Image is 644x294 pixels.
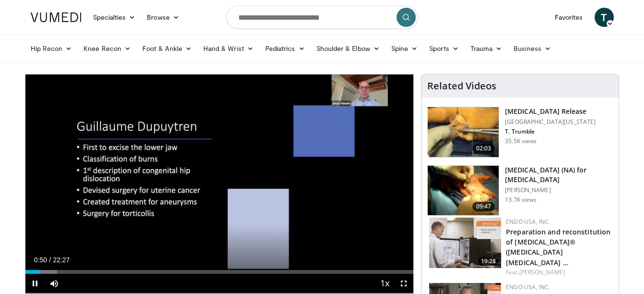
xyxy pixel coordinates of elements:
[198,39,259,58] a: Hand & Wrist
[423,39,465,58] a: Sports
[549,8,589,27] a: Favorites
[506,268,611,277] div: Feat.
[505,118,596,126] p: [GEOGRAPHIC_DATA][US_STATE]
[25,39,78,58] a: Hip Recon
[386,39,423,58] a: Spine
[519,268,565,276] a: [PERSON_NAME]
[505,107,596,116] h3: [MEDICAL_DATA] Release
[137,39,198,58] a: Foot & Ankle
[78,39,137,58] a: Knee Recon
[45,274,64,293] button: Mute
[595,8,614,27] a: T
[429,218,501,268] img: ab89541e-13d0-49f0-812b-38e61ef681fd.150x105_q85_crop-smart_upscale.jpg
[25,74,414,294] video-js: Video Player
[472,202,495,211] span: 09:47
[506,227,610,267] a: Preparation and reconstitution of [MEDICAL_DATA]® ([MEDICAL_DATA] [MEDICAL_DATA] …
[34,256,47,264] span: 0:50
[505,165,613,184] h3: [MEDICAL_DATA] (NA) for [MEDICAL_DATA]
[427,165,613,216] a: 09:47 [MEDICAL_DATA] (NA) for [MEDICAL_DATA] [PERSON_NAME] 13.7K views
[478,257,499,266] span: 10:28
[429,218,501,268] a: 10:28
[505,128,596,135] p: T. Trumble
[427,80,496,92] h4: Related Videos
[25,270,414,274] div: Progress Bar
[259,39,311,58] a: Pediatrics
[31,12,82,22] img: VuMedi Logo
[394,274,413,293] button: Fullscreen
[505,186,613,194] p: [PERSON_NAME]
[375,274,394,293] button: Playback Rate
[428,107,499,157] img: 38790_0000_3.png.150x105_q85_crop-smart_upscale.jpg
[49,256,51,264] span: /
[141,8,185,27] a: Browse
[465,39,508,58] a: Trauma
[505,196,537,204] p: 13.7K views
[472,144,495,153] span: 02:03
[311,39,386,58] a: Shoulder & Elbow
[53,256,70,264] span: 22:27
[508,39,557,58] a: Business
[506,218,550,226] a: Endo USA, Inc.
[87,8,141,27] a: Specialties
[427,107,613,158] a: 02:03 [MEDICAL_DATA] Release [GEOGRAPHIC_DATA][US_STATE] T. Trumble 35.5K views
[428,166,499,216] img: atik_3.png.150x105_q85_crop-smart_upscale.jpg
[226,6,418,29] input: Search topics, interventions
[506,283,550,291] a: Endo USA, Inc.
[505,137,537,145] p: 35.5K views
[25,274,45,293] button: Pause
